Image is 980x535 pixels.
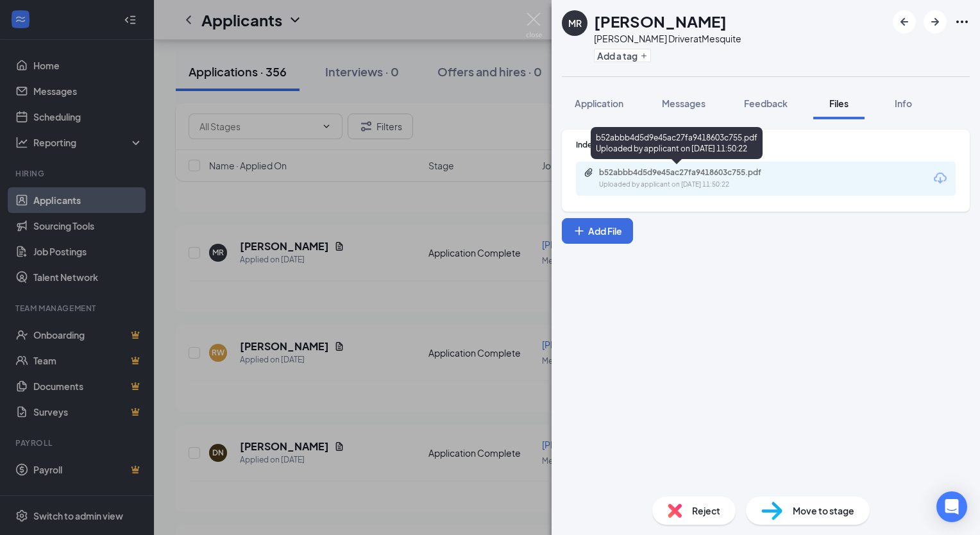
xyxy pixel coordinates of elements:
[662,98,705,109] span: Messages
[692,504,720,518] span: Reject
[893,10,916,33] button: ArrowLeftNew
[599,180,791,190] div: Uploaded by applicant on [DATE] 11:50:22
[936,491,967,522] div: Open Intercom Messenger
[594,10,727,32] h1: [PERSON_NAME]
[584,167,594,178] svg: Paperclip
[591,127,763,159] div: b52abbb4d5d9e45ac27fa9418603c755.pdf Uploaded by applicant on [DATE] 11:50:22
[954,14,970,30] svg: Ellipses
[933,171,948,186] svg: Download
[897,14,912,30] svg: ArrowLeftNew
[793,504,854,518] span: Move to stage
[562,218,633,244] button: Add FilePlus
[576,139,956,150] div: Indeed Resume
[927,14,943,30] svg: ArrowRight
[573,225,586,237] svg: Plus
[640,52,648,60] svg: Plus
[924,10,947,33] button: ArrowRight
[594,49,651,62] button: PlusAdd a tag
[568,17,582,30] div: MR
[599,167,779,178] div: b52abbb4d5d9e45ac27fa9418603c755.pdf
[584,167,791,190] a: Paperclipb52abbb4d5d9e45ac27fa9418603c755.pdfUploaded by applicant on [DATE] 11:50:22
[829,98,849,109] span: Files
[594,32,741,45] div: [PERSON_NAME] Driver at Mesquite
[895,98,912,109] span: Info
[575,98,623,109] span: Application
[744,98,788,109] span: Feedback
